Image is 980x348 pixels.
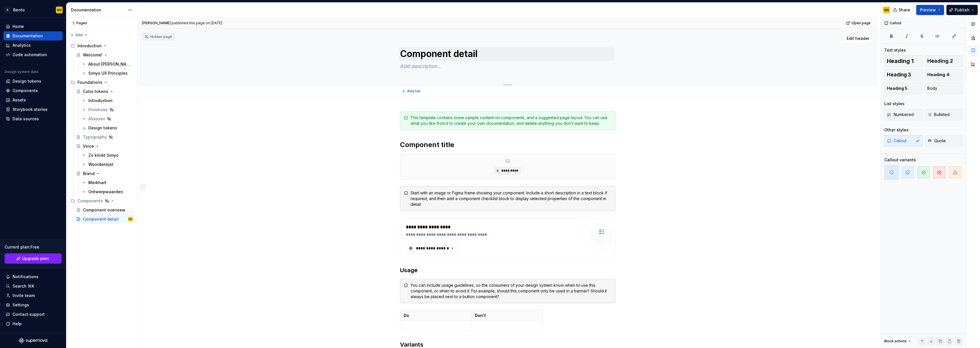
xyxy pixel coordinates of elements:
div: Brand [83,171,95,176]
button: Heading 3 [884,69,922,80]
div: Simyo UX Principles [88,70,128,76]
a: Assets [3,95,63,105]
div: Primitives [88,107,108,113]
a: Analytics [3,41,63,50]
button: Bulleted [925,109,963,120]
button: Body [925,83,963,94]
a: Invite team [3,291,63,300]
button: Share [890,5,914,15]
a: Welcome! [74,50,135,60]
a: Woordenlijst [79,160,135,169]
div: Documentation [71,7,125,13]
div: Typography [83,134,107,140]
div: Callout variants [884,157,916,163]
div: Other styles [884,127,908,133]
a: About [PERSON_NAME] [79,60,135,69]
div: Home [13,24,24,29]
a: Color tokens [74,87,135,96]
span: Quote [927,138,946,144]
div: Settings [13,302,29,308]
div: Block actions [884,337,912,345]
div: Assets [13,97,26,103]
button: Notifications [3,272,63,281]
span: Edit header [847,36,869,41]
div: Code automation [13,52,47,58]
div: Storybook stories [13,107,48,112]
a: Voice [74,142,135,151]
button: Quote [925,135,963,146]
div: Zo klinkt Simyo [88,152,119,158]
button: Help [3,319,63,328]
div: Welcome! [83,52,102,58]
div: Analytics [13,42,31,48]
div: Pages [68,21,87,25]
span: Add tab [407,89,420,93]
div: Ontwerpwaarden [88,189,123,195]
span: Upgrade plan [22,256,49,261]
textarea: Component detail [399,47,614,61]
a: Introduction [79,96,135,105]
h3: Usage [400,266,615,274]
span: Heading 1 [887,58,914,64]
div: You can include usage guidelines, so the consumers of your design system know when to use this co... [411,282,612,300]
svg: Supernova Logo [19,338,47,343]
div: Page tree [68,41,135,224]
div: MS [129,216,132,222]
button: Contact support [3,310,63,319]
button: Add tab [400,87,423,95]
button: Heading 5 [884,83,922,94]
strong: Do [404,313,409,318]
span: Bulleted [927,112,950,117]
span: Open page [852,21,871,25]
div: S [4,7,11,13]
span: Publish [955,7,969,13]
div: Merkhart [88,180,106,186]
a: Design tokens [3,77,63,86]
span: Add [75,33,83,37]
button: Heading 4 [925,69,963,80]
div: Contact support [13,312,45,317]
div: Design tokens [13,78,41,84]
div: About [PERSON_NAME] [88,61,132,67]
a: Components [3,86,63,95]
div: Bento [13,7,25,13]
strong: Don't [475,313,486,318]
div: Woordenlijst [88,162,113,167]
div: Component overview [83,207,125,213]
button: Add [68,31,90,39]
div: Foundations [77,80,102,85]
div: Voice [83,143,94,149]
a: Code automation [3,50,63,59]
a: Storybook stories [3,105,63,114]
div: Data sources [13,116,39,122]
span: Share [899,7,910,13]
div: MS [884,8,889,12]
div: Foundations [68,78,135,87]
div: Introduction [88,98,113,103]
button: Heading 2 [925,55,963,67]
a: Data sources [3,114,63,123]
a: Simyo UX Principles [79,69,135,78]
a: Design tokens [79,123,135,133]
span: Heading 4 [927,72,949,78]
a: Zo klinkt Simyo [79,151,135,160]
span: Numbered [887,112,914,117]
span: [PERSON_NAME] [142,21,171,25]
button: Search ⌘K [3,282,63,291]
div: published this page on [DATE] [171,21,222,25]
a: Primitives [79,105,135,114]
button: Edit header [843,33,873,44]
div: Hidden page [144,34,172,39]
span: Heading 3 [887,72,911,78]
div: Components [13,88,38,93]
span: Heading 5 [887,86,907,91]
a: Home [3,22,63,31]
a: Brand [74,169,135,178]
button: SBentoMS [1,4,65,16]
a: Component detailMS [74,215,135,224]
a: Merkhart [79,178,135,187]
div: Search ⌘K [13,283,34,289]
a: Component overview [74,205,135,215]
span: Heading 2 [927,58,953,64]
